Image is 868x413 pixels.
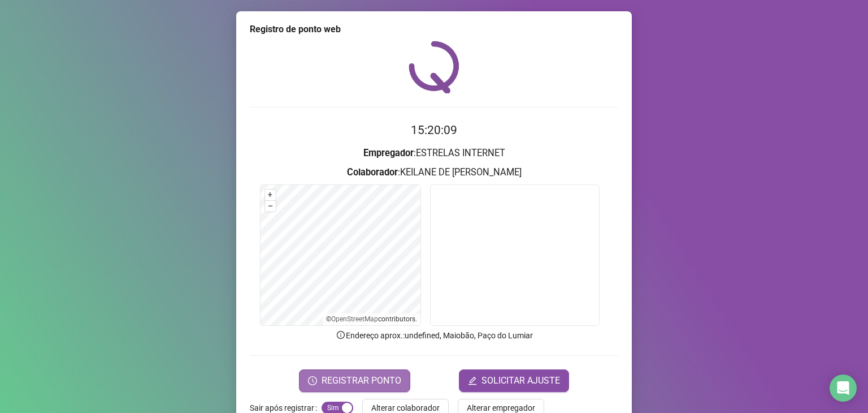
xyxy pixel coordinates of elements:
time: 15:20:09 [411,123,457,137]
span: clock-circle [308,376,317,385]
span: SOLICITAR AJUSTE [481,374,560,388]
span: REGISTRAR PONTO [322,374,401,388]
h3: : KEILANE DE [PERSON_NAME] [250,165,618,180]
button: editSOLICITAR AJUSTE [459,369,569,392]
a: OpenStreetMap [331,315,378,323]
span: edit [468,376,477,385]
li: © contributors. [326,315,417,323]
strong: Colaborador [347,167,398,178]
button: – [265,201,276,212]
img: QRPoint [409,41,459,93]
button: + [265,190,276,200]
div: Open Intercom Messenger [830,375,857,402]
div: Registro de ponto web [250,23,618,36]
h3: : ESTRELAS INTERNET [250,146,618,161]
button: REGISTRAR PONTO [299,369,410,392]
p: Endereço aprox. : undefined, Maiobão, Paço do Lumiar [250,329,618,342]
span: info-circle [336,330,346,340]
strong: Empregador [363,148,414,158]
